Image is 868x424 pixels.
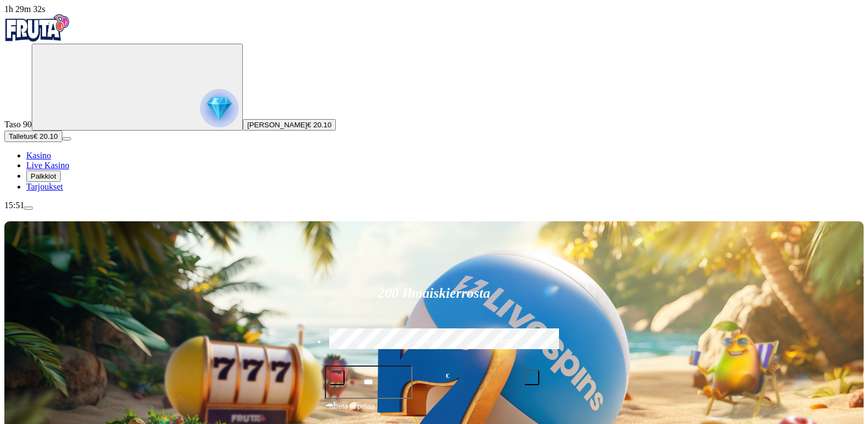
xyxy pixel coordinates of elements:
button: plus icon [524,370,539,385]
span: € 20.10 [307,121,331,129]
a: Tarjoukset [26,182,63,191]
span: 15:51 [4,201,24,210]
span: Talletus [9,132,33,140]
span: [PERSON_NAME] [247,121,307,129]
label: €50 [327,327,395,358]
a: Live Kasino [26,161,69,170]
button: [PERSON_NAME]€ 20.10 [243,119,336,131]
button: reward progress [32,44,243,131]
button: Talleta ja pelaa [325,401,544,421]
span: user session time [4,4,45,14]
button: menu [62,137,71,140]
button: Palkkiot [26,170,61,182]
img: Fruta [4,14,70,42]
span: € [334,400,337,407]
a: Kasino [26,151,51,160]
button: minus icon [329,370,345,385]
img: reward progress [200,89,238,127]
nav: Main menu [4,151,864,192]
button: Talletusplus icon€ 20.10 [4,131,62,142]
span: € 20.10 [33,132,57,140]
button: menu [24,207,33,210]
span: Taso 90 [4,120,32,129]
label: €250 [473,327,541,358]
span: € [446,371,449,381]
span: Talleta ja pelaa [328,401,375,421]
a: Fruta [4,34,70,43]
label: €150 [400,327,468,358]
nav: Primary [4,14,864,192]
span: Palkkiot [31,172,56,180]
